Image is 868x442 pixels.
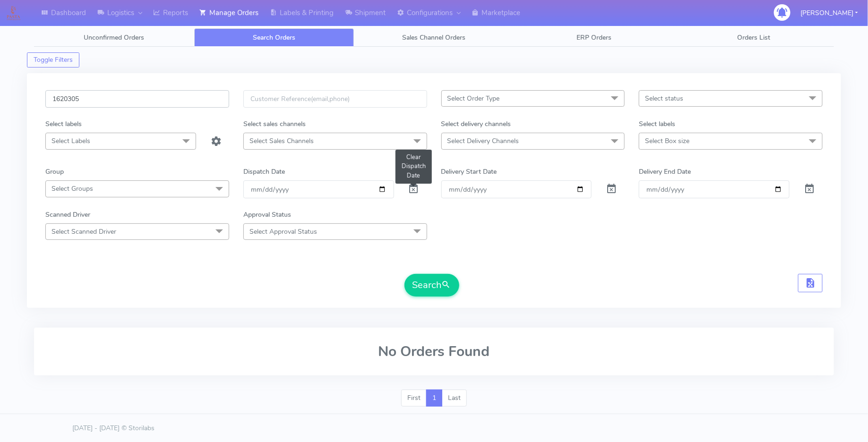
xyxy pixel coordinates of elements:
[45,119,82,129] label: Select labels
[404,274,459,297] button: Search
[447,136,519,145] span: Select Delivery Channels
[52,227,116,236] span: Select Scanned Driver
[45,344,823,359] h2: No Orders Found
[645,136,689,145] span: Select Box size
[243,210,291,220] label: Approval Status
[639,119,675,129] label: Select labels
[253,33,295,42] span: Search Orders
[84,33,144,42] span: Unconfirmed Orders
[645,94,683,103] span: Select status
[402,33,465,42] span: Sales Channel Orders
[249,136,314,145] span: Select Sales Channels
[738,33,771,42] span: Orders List
[45,210,90,220] label: Scanned Driver
[249,227,317,236] span: Select Approval Status
[52,136,90,145] span: Select Labels
[27,52,79,68] button: Toggle Filters
[243,90,427,108] input: Customer Reference(email,phone)
[243,167,285,177] label: Dispatch Date
[426,390,442,407] a: 1
[793,3,865,23] button: [PERSON_NAME]
[52,184,93,193] span: Select Groups
[243,119,306,129] label: Select sales channels
[45,90,229,108] input: Order Id
[45,167,64,177] label: Group
[441,119,511,129] label: Select delivery channels
[576,33,611,42] span: ERP Orders
[441,167,497,177] label: Delivery Start Date
[34,28,834,47] ul: Tabs
[447,94,500,103] span: Select Order Type
[639,167,691,177] label: Delivery End Date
